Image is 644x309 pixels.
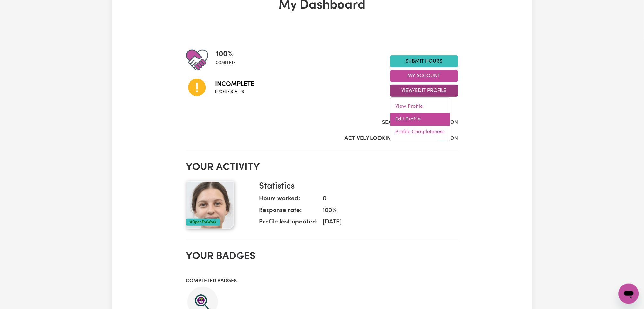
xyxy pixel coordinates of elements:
a: Edit Profile [390,113,450,126]
span: Incomplete [215,79,254,89]
div: Profile completeness: 100% [216,49,241,71]
div: View/Edit Profile [390,98,450,141]
label: Actively Looking for Clients [345,134,430,143]
dd: [DATE] [318,218,453,227]
dd: 0 [318,195,453,204]
dt: Profile last updated: [259,218,318,230]
span: complete [216,60,236,66]
button: My Account [390,70,458,82]
span: Profile status [215,89,254,95]
span: 100 % [216,49,236,60]
img: Your profile picture [186,181,234,229]
a: View Profile [390,100,450,113]
dt: Hours worked: [259,195,318,206]
button: View/Edit Profile [390,85,458,97]
h2: Your badges [186,251,458,263]
h2: Your activity [186,161,458,174]
dd: 100 % [318,206,453,216]
h3: Completed badges [186,278,458,284]
h3: Statistics [259,181,453,192]
span: ON [451,136,458,141]
div: #OpenForWork [186,219,220,226]
iframe: Button to launch messaging window [619,284,639,304]
a: Profile Completeness [390,126,450,139]
a: Submit Hours [390,55,458,67]
label: Search Visibility [382,119,430,127]
span: ON [451,120,458,125]
dt: Response rate: [259,206,318,218]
